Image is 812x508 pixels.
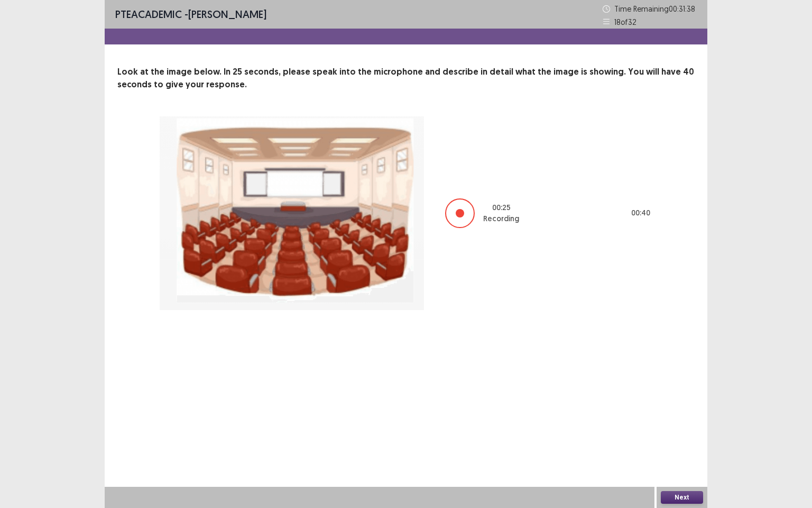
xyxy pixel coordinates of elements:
span: PTE academic [115,7,182,21]
p: 00 : 40 [631,207,650,219]
p: Time Remaining 00 : 31 : 38 [614,3,697,14]
button: Next [661,491,703,504]
p: 18 of 32 [614,16,636,28]
img: image-description [160,116,424,310]
p: Recording [483,213,519,224]
p: 00 : 25 [492,202,511,213]
p: Look at the image below. In 25 seconds, please speak into the microphone and describe in detail w... [117,66,695,91]
p: - [PERSON_NAME] [115,6,266,22]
